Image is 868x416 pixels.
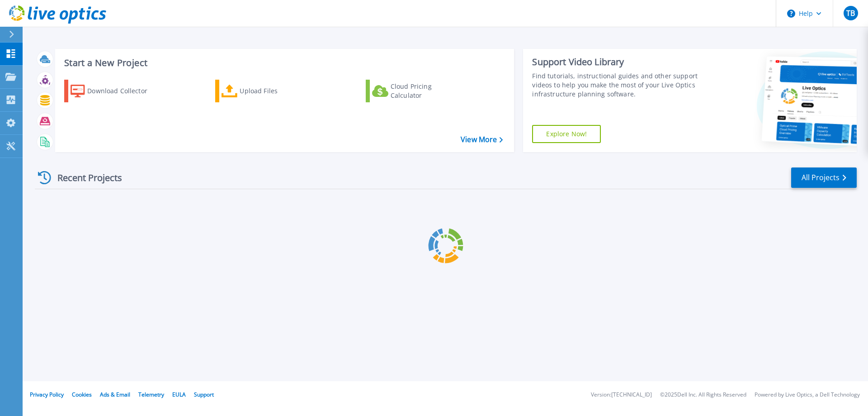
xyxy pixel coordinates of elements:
a: Explore Now! [532,125,601,143]
li: Version: [TECHNICAL_ID] [591,392,652,398]
a: Privacy Policy [30,391,64,398]
h3: Start a New Project [64,58,503,68]
a: Telemetry [138,391,164,398]
div: Download Collector [87,82,160,100]
a: Upload Files [215,80,316,102]
div: Find tutorials, instructional guides and other support videos to help you make the most of your L... [532,72,702,99]
a: Ads & Email [100,391,130,398]
a: Support [194,391,214,398]
div: Recent Projects [35,167,134,189]
a: Cloud Pricing Calculator [366,80,467,102]
li: © 2025 Dell Inc. All Rights Reserved [660,392,746,398]
a: Download Collector [64,80,165,102]
a: Cookies [72,391,92,398]
div: Upload Files [240,82,312,100]
div: Cloud Pricing Calculator [391,82,463,100]
span: TB [846,10,855,17]
a: All Projects [791,167,857,188]
a: View More [461,135,503,144]
div: Support Video Library [532,56,702,68]
li: Powered by Live Optics, a Dell Technology [755,392,860,398]
a: EULA [172,391,186,398]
